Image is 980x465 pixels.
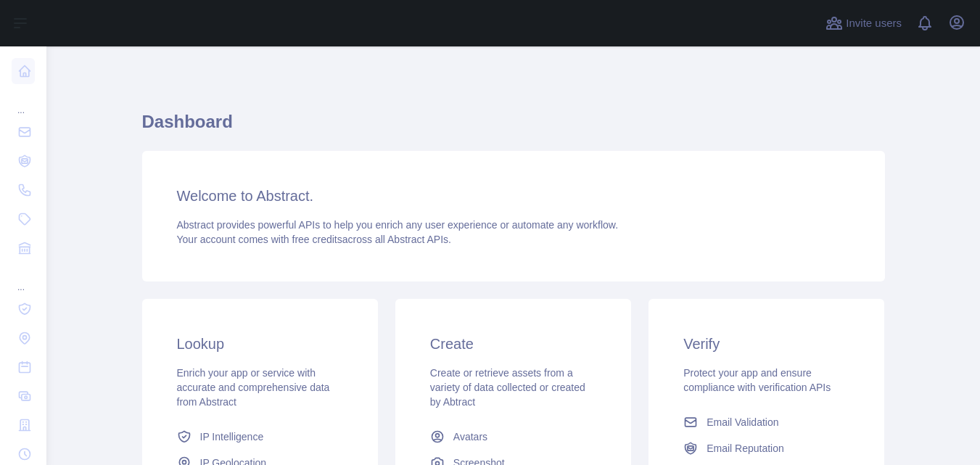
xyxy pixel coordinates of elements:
[683,367,831,393] span: Protect your app and ensure compliance with verification APIs
[846,15,902,32] span: Invite users
[142,110,885,145] h1: Dashboard
[678,409,855,435] a: Email Validation
[453,429,487,444] span: Avatars
[177,219,619,231] span: Abstract provides powerful APIs to help you enrich any user experience or automate any workflow.
[177,367,330,408] span: Enrich your app or service with accurate and comprehensive data from Abstract
[430,334,596,354] h3: Create
[200,429,264,444] span: IP Intelligence
[707,441,784,456] span: Email Reputation
[424,424,602,450] a: Avatars
[292,234,342,245] span: free credits
[12,87,35,116] div: ...
[177,234,451,245] span: Your account comes with across all Abstract APIs.
[683,334,849,354] h3: Verify
[12,264,35,293] div: ...
[823,12,905,35] button: Invite users
[707,415,778,429] span: Email Validation
[177,186,850,206] h3: Welcome to Abstract.
[171,424,349,450] a: IP Intelligence
[678,435,855,461] a: Email Reputation
[430,367,585,408] span: Create or retrieve assets from a variety of data collected or created by Abtract
[177,334,343,354] h3: Lookup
